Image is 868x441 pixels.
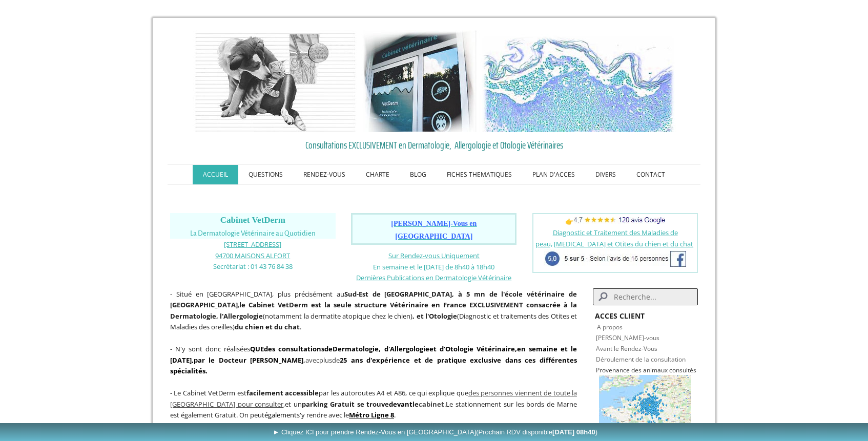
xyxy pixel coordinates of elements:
[595,311,645,321] strong: ACCES CLIENT
[437,165,522,184] a: FICHES THEMATIQUES
[535,228,678,248] a: Diagnostic et Traitement des Maladies de peau,
[170,300,577,321] b: France EXCLUSIVEMENT consacrée à la Dermatologie, l'Allergologie
[585,165,626,184] a: DIVERS
[390,344,429,353] a: Allergologie
[213,262,293,271] span: Secrétariat : 01 43 76 84 38
[264,410,297,419] span: également
[264,344,275,353] strong: des
[565,217,665,226] span: 👉
[356,272,511,282] a: Dernières Publications en Dermatologie Vétérinaire
[170,388,577,409] a: des personnes viennent de toute la [GEOGRAPHIC_DATA] pour consulter
[249,300,440,309] b: Cabinet VetDerm est la seule structure Vétérinaire en
[170,344,577,365] span: en semaine et le [DATE]
[170,388,577,409] span: ,
[412,311,457,321] b: , et l'Otologie
[194,355,303,365] span: par le Docteur [PERSON_NAME]
[596,333,659,342] a: [PERSON_NAME]-vous
[631,366,696,374] span: des animaux consultés
[193,165,238,184] a: ACCUEIL
[170,137,698,153] a: Consultations EXCLUSIVEMENT en Dermatologie, Allergologie et Otologie Vétérinaires
[170,344,577,375] span: avec de
[522,165,585,184] a: PLAN D'ACCES
[238,165,293,184] a: QUESTIONS
[388,251,480,260] a: Sur Rendez-vous Uniquement
[476,428,597,436] span: (Prochain RDV disponible )
[373,262,494,271] span: En semaine et le [DATE] de 8h40 à 18h40
[192,355,194,365] span: ,
[278,344,501,353] strong: de , d' et d'
[215,250,290,260] a: 94700 MAISONS ALFORT
[333,344,379,353] a: Dermatologie
[552,428,595,436] b: [DATE] 08h40
[215,251,290,260] span: 94700 MAISONS ALFORT
[597,323,623,331] a: A propos
[278,344,324,353] a: consultations
[502,344,515,353] a: aire
[391,220,477,240] a: [PERSON_NAME]-Vous en [GEOGRAPHIC_DATA]
[302,400,444,409] span: parking Gratuit se trouve le
[419,400,444,409] span: cabinet
[170,355,577,376] strong: 25 ans d'expérience et de pratique exclusive dans ces différentes spécialités.
[235,322,300,331] strong: du chien et du chat
[391,220,477,240] span: [PERSON_NAME]-Vous en [GEOGRAPHIC_DATA]
[444,400,446,409] span: .
[170,289,577,310] strong: Sud-Est de [GEOGRAPHIC_DATA], à 5 mn de l'école vétérinaire de [GEOGRAPHIC_DATA]
[356,165,400,184] a: CHARTE
[194,355,305,365] b: ,
[250,344,264,353] strong: QUE
[626,165,675,184] a: CONTACT
[389,400,412,409] span: devant
[600,366,630,374] a: rovenance
[224,239,281,249] a: [STREET_ADDRESS]
[515,344,517,353] strong: ,
[239,300,245,309] strong: le
[170,344,577,375] span: - N'y sont donc réalisées
[596,355,686,364] a: Déroulement de la consultation
[293,165,356,184] a: RENDEZ-VOUS
[349,410,394,419] a: Métro Ligne 8
[224,240,281,249] span: [STREET_ADDRESS]
[593,288,698,305] input: Search
[246,388,283,397] span: facilement
[445,344,502,353] a: Otologie Vétérin
[596,366,600,374] span: P
[190,229,316,237] span: La Dermatologie Vétérinaire au Quotidien
[170,289,577,332] span: - Situé en [GEOGRAPHIC_DATA], plus précisément au , (notamment la dermatite atopique chez le chie...
[220,215,285,225] span: Cabinet VetDerm
[319,355,332,365] span: plus
[349,410,396,419] span: .
[400,165,437,184] a: BLOG
[285,388,319,397] strong: accessible
[170,388,577,419] span: - Le Cabinet VetDerm est par les autoroutes A4 et A86, ce qui explique que et un Le stationnement...
[554,239,693,248] a: [MEDICAL_DATA] et Otites du chien et du chat
[596,344,657,353] a: Avant le Rendez-Vous
[273,428,597,436] span: ► Cliquez ICI pour prendre Rendez-Vous en [GEOGRAPHIC_DATA]
[356,273,511,282] span: Dernières Publications en Dermatologie Vétérinaire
